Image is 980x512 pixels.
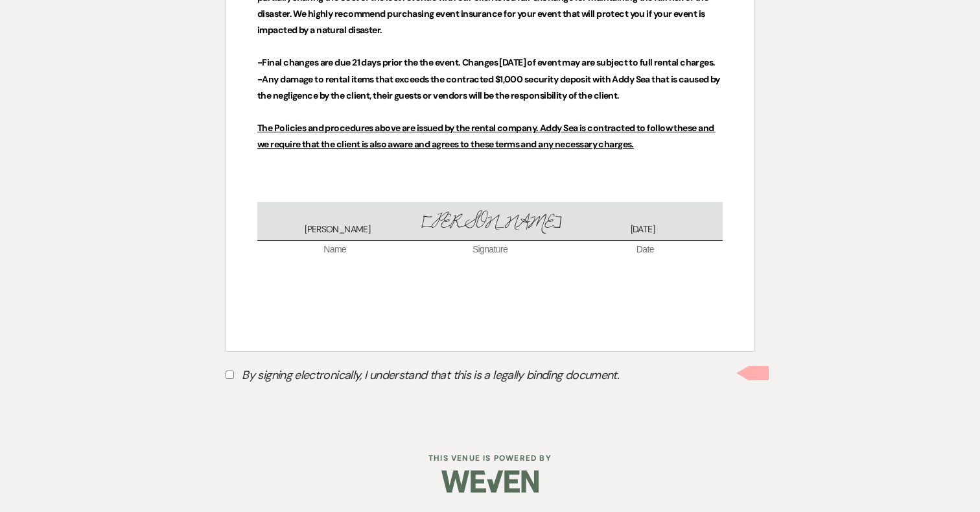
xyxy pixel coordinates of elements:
[257,56,716,68] strong: -Final changes are due 21 days prior the the event. Changes [DATE] of event may are subject to fu...
[414,208,566,236] span: [PERSON_NAME]
[566,223,719,236] span: [DATE]
[441,459,539,504] img: Weven Logo
[226,365,754,389] label: By signing electronically, I understand that this is a legally binding document.
[257,73,721,101] strong: -Any damage to rental items that exceeds the contracted $1,000 security deposit with Addy Sea tha...
[412,243,567,256] span: Signature
[261,223,414,236] span: [PERSON_NAME]
[568,243,723,256] span: Date
[226,371,234,379] input: By signing electronically, I understand that this is a legally binding document.
[257,122,716,150] u: The Policies and procedures above are issued by the rental company. Addy Sea is contracted to fol...
[257,243,412,256] span: Name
